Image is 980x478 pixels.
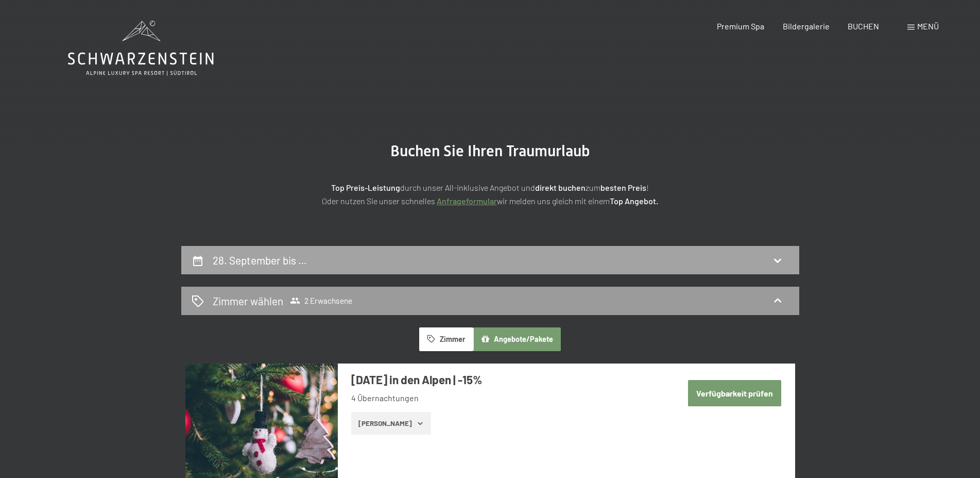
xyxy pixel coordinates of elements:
[351,412,431,435] button: [PERSON_NAME]
[437,196,497,206] a: Anfrageformular
[419,327,473,351] button: Zimmer
[213,254,307,267] h2: 28. September bis …
[351,392,658,404] li: 4 Übernachtungen
[233,181,748,207] p: durch unser All-inklusive Angebot und zum ! Oder nutzen Sie unser schnelles wir melden uns gleich...
[610,196,658,206] strong: Top Angebot.
[783,21,830,31] a: Bildergalerie
[331,183,400,192] strong: Top Preis-Leistung
[917,21,939,31] span: Menü
[473,327,561,351] button: Angebote/Pakete
[688,380,781,406] button: Verfügbarkeit prüfen
[213,293,283,308] h2: Zimmer wählen
[351,372,658,388] h3: [DATE] in den Alpen | -15%
[848,21,879,31] a: BUCHEN
[717,21,764,31] a: Premium Spa
[390,142,590,160] span: Buchen Sie Ihren Traumurlaub
[185,364,338,478] img: mss_renderimg.php
[535,183,586,192] strong: direkt buchen
[600,183,646,192] strong: besten Preis
[290,295,352,306] span: 2 Erwachsene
